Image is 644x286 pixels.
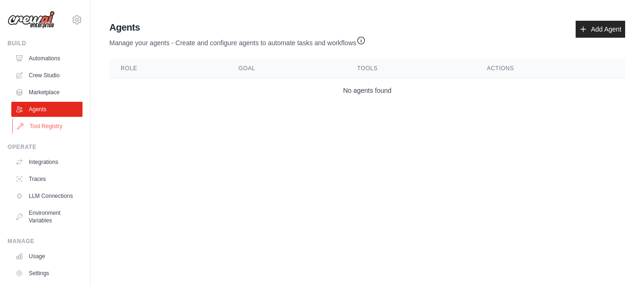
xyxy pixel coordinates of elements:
[576,21,625,38] a: Add Agent
[11,205,83,228] a: Environment Variables
[476,59,625,78] th: Actions
[109,34,366,48] p: Manage your agents - Create and configure agents to automate tasks and workflows
[11,51,83,66] a: Automations
[11,249,83,264] a: Usage
[11,102,83,117] a: Agents
[8,143,83,151] div: Operate
[11,172,83,187] a: Traces
[12,119,83,134] a: Tool Registry
[346,59,476,78] th: Tools
[109,59,227,78] th: Role
[11,68,83,83] a: Crew Studio
[11,85,83,100] a: Marketplace
[227,59,346,78] th: Goal
[8,11,55,29] img: Logo
[11,188,83,204] a: LLM Connections
[109,78,625,103] td: No agents found
[8,40,83,47] div: Build
[11,155,83,170] a: Integrations
[11,266,83,281] a: Settings
[109,21,366,34] h2: Agents
[8,237,83,245] div: Manage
